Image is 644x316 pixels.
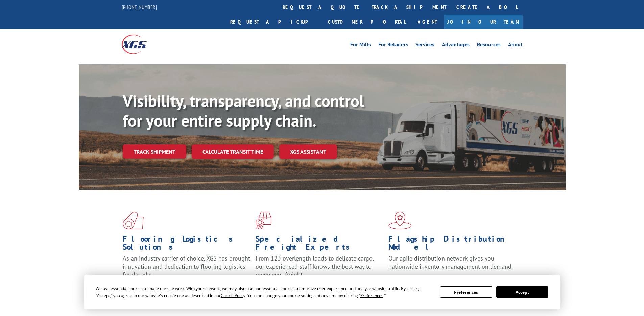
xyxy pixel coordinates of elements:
[350,42,371,49] a: For Mills
[378,42,408,49] a: For Retailers
[388,235,516,254] h1: Flagship Distribution Model
[123,235,251,254] h1: Flooring Logistics Solutions
[411,15,444,29] a: Agent
[123,90,364,131] b: Visibility, transparency, and control for your entire supply chain.
[256,254,383,285] p: From 123 overlength loads to delicate cargo, our experienced staff knows the best way to move you...
[84,275,560,309] div: Cookie Consent Prompt
[279,144,337,159] a: XGS ASSISTANT
[496,286,548,298] button: Accept
[360,293,383,298] span: Preferences
[323,15,411,29] a: Customer Portal
[388,212,412,229] img: xgs-icon-flagship-distribution-model-red
[221,293,245,298] span: Cookie Policy
[442,42,470,49] a: Advantages
[508,42,523,49] a: About
[122,4,157,10] a: [PHONE_NUMBER]
[440,286,492,298] button: Preferences
[192,144,274,159] a: Calculate transit time
[123,212,144,229] img: xgs-icon-total-supply-chain-intelligence-red
[123,144,186,159] a: Track shipment
[388,254,513,270] span: Our agile distribution network gives you nationwide inventory management on demand.
[123,254,250,278] span: As an industry carrier of choice, XGS has brought innovation and dedication to flooring logistics...
[256,212,271,229] img: xgs-icon-focused-on-flooring-red
[96,285,432,299] div: We use essential cookies to make our site work. With your consent, we may also use non-essential ...
[444,15,523,29] a: Join Our Team
[415,42,434,49] a: Services
[225,15,323,29] a: Request a pickup
[256,235,383,254] h1: Specialized Freight Experts
[477,42,501,49] a: Resources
